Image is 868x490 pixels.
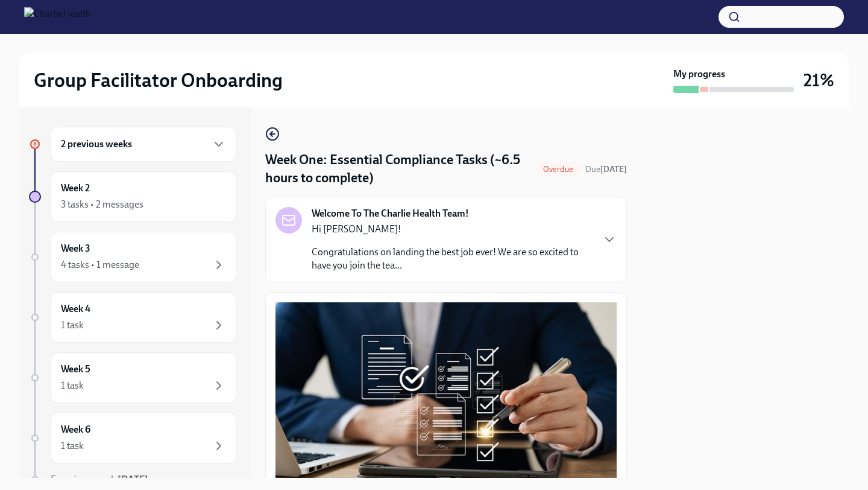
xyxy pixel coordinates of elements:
[61,182,90,195] h6: Week 2
[61,423,90,436] h6: Week 6
[312,223,593,236] p: Hi [PERSON_NAME]!
[29,292,236,343] a: Week 41 task
[29,232,236,282] a: Week 34 tasks • 1 message
[51,127,236,162] div: 2 previous weeks
[61,302,90,316] h6: Week 4
[34,68,283,92] h2: Group Facilitator Onboarding
[118,474,148,485] strong: [DATE]
[24,7,91,27] img: CharlieHealth
[673,68,725,81] strong: My progress
[312,246,593,272] p: Congratulations on landing the best job ever! We are so excited to have you join the tea...
[585,164,627,175] span: August 4th, 2025 10:00
[61,138,132,151] h6: 2 previous weeks
[29,352,236,403] a: Week 51 task
[275,302,617,480] button: Zoom image
[804,69,834,91] h3: 21%
[600,164,627,174] strong: [DATE]
[61,363,90,376] h6: Week 5
[61,379,84,392] div: 1 task
[265,151,531,187] h4: Week One: Essential Compliance Tasks (~6.5 hours to complete)
[61,439,84,453] div: 1 task
[61,242,90,255] h6: Week 3
[536,165,580,174] span: Overdue
[585,164,627,174] span: Due
[61,319,84,332] div: 1 task
[51,474,148,485] span: Experience ends
[29,171,236,222] a: Week 23 tasks • 2 messages
[312,207,469,220] strong: Welcome To The Charlie Health Team!
[61,198,143,211] div: 3 tasks • 2 messages
[29,413,236,463] a: Week 61 task
[61,258,139,272] div: 4 tasks • 1 message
